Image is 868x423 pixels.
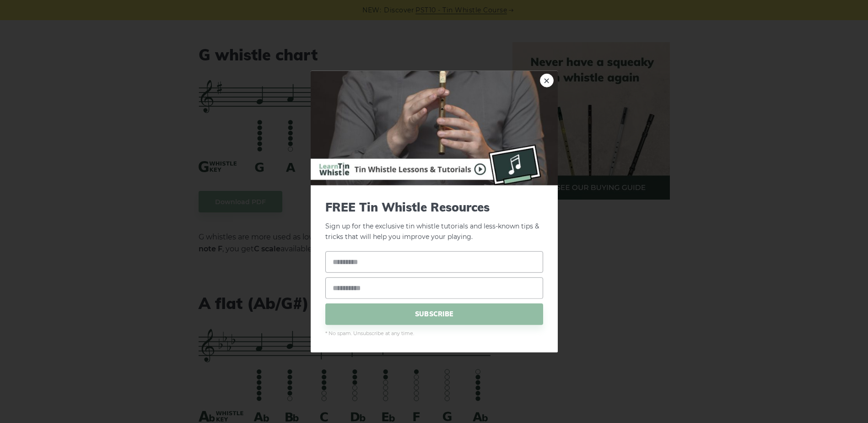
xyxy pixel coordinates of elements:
img: Tin Whistle Buying Guide Preview [311,71,558,185]
span: * No spam. Unsubscribe at any time. [325,329,543,337]
span: SUBSCRIBE [325,303,543,325]
p: Sign up for the exclusive tin whistle tutorials and less-known tips & tricks that will help you i... [325,200,543,242]
span: FREE Tin Whistle Resources [325,200,543,214]
a: × [540,74,554,87]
